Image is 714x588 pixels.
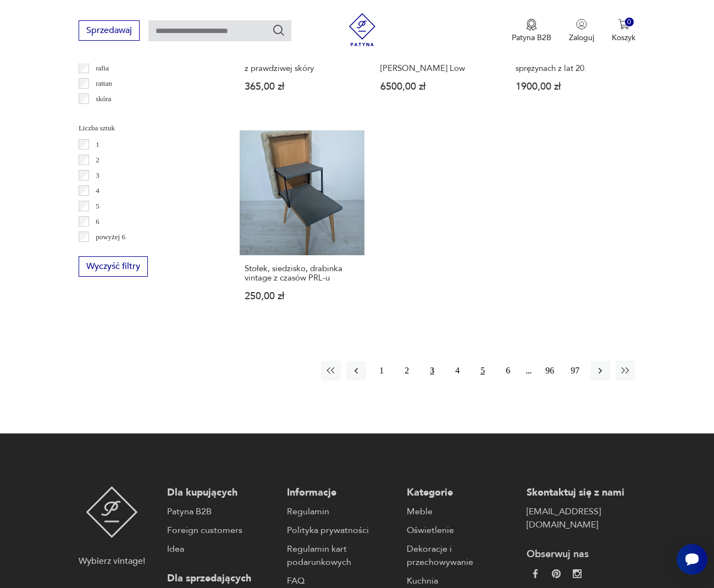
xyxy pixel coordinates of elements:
a: Regulamin [287,505,396,518]
p: Zaloguj [569,32,594,43]
a: Stołek, siedzisko, drabinka vintage z czasów PRL-uStołek, siedzisko, drabinka vintage z czasów PR... [240,130,364,322]
button: 1 [372,361,391,381]
p: 5 [96,200,99,212]
h3: Krzesłol Thonet S60, proj. [PERSON_NAME] Low [380,54,495,73]
img: Patyna - sklep z meblami i dekoracjami vintage [86,486,138,538]
p: 2 [96,154,99,166]
button: Sprzedawaj [79,20,140,41]
button: Patyna B2B [512,19,551,43]
button: 0Koszyk [612,19,635,43]
button: Zaloguj [569,19,594,43]
p: powyżej 6 [96,231,125,243]
a: [EMAIL_ADDRESS][DOMAIN_NAME] [527,505,635,531]
p: rattan [96,78,112,90]
a: Patyna B2B [167,505,276,518]
iframe: Smartsupp widget button [677,544,707,575]
p: Patyna B2B [512,32,551,43]
a: Polityka prywatności [287,524,396,537]
p: 250,00 zł [245,292,359,301]
p: Wybierz vintage! [79,554,145,568]
p: 3 [96,169,99,182]
p: tkanina [96,108,117,120]
p: Obserwuj nas [527,548,635,561]
button: 2 [397,361,417,381]
h3: Stołek, siedzisko, drabinka vintage z czasów PRL-u [245,264,359,283]
a: Meble [407,505,516,518]
p: 365,00 zł [245,82,359,91]
p: rafia [96,62,109,74]
img: Patyna - sklep z meblami i dekoracjami vintage [346,13,379,46]
a: Sprzedawaj [79,28,140,35]
a: Dekoracje i przechowywanie [407,542,516,569]
p: Dla sprzedających [167,572,276,585]
h3: Fotel eklektyczny na sprężynach z lat 20. [516,54,630,73]
button: 3 [422,361,442,381]
p: 4 [96,185,99,197]
button: 6 [498,361,518,381]
p: Koszyk [612,32,635,43]
p: 1 [96,139,99,151]
img: Ikonka użytkownika [576,19,587,30]
p: 1900,00 zł [516,82,630,91]
img: 37d27d81a828e637adc9f9cb2e3d3a8a.webp [552,569,561,578]
a: FAQ [287,574,396,587]
button: 96 [540,361,560,381]
p: Informacje [287,486,396,499]
a: Kuchnia [407,574,516,587]
a: Oświetlenie [407,524,516,537]
p: Kategorie [407,486,516,499]
div: 0 [625,18,634,27]
img: c2fd9cf7f39615d9d6839a72ae8e59e5.webp [573,569,582,578]
h3: Vintage Camel stołek siodłowy z prawdziwej skóry [245,54,359,73]
img: da9060093f698e4c3cedc1453eec5031.webp [531,569,540,578]
p: 6500,00 zł [380,82,495,91]
p: Liczba sztuk [79,122,213,134]
a: Ikona medaluPatyna B2B [512,19,551,43]
button: Wyczyść filtry [79,256,148,277]
button: Szukaj [272,24,285,37]
img: Ikona koszyka [618,19,629,30]
p: skóra [96,93,111,105]
a: Regulamin kart podarunkowych [287,542,396,569]
button: 97 [565,361,585,381]
button: 4 [447,361,467,381]
button: 5 [473,361,492,381]
img: Ikona medalu [526,19,537,31]
a: Idea [167,542,276,556]
p: Dla kupujących [167,486,276,499]
p: Skontaktuj się z nami [527,486,635,499]
p: 6 [96,216,99,228]
a: Foreign customers [167,524,276,537]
